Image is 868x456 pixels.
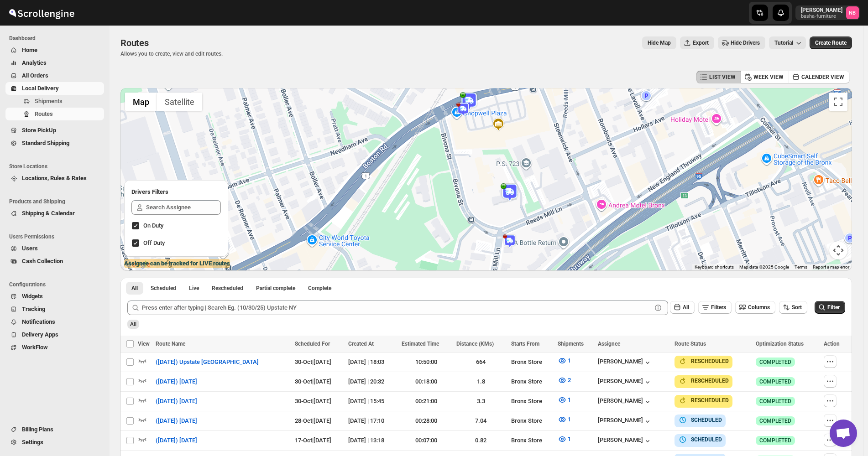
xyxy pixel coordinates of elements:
b: RESCHEDULED [691,378,729,384]
span: Created At [348,341,374,347]
div: [PERSON_NAME] [598,417,652,426]
span: Users [22,245,38,252]
button: All Orders [5,69,104,82]
a: Report a map error [813,264,849,269]
span: Estimated Time [402,341,439,347]
span: Dashboard [9,35,105,42]
input: Search Assignee [146,200,221,215]
button: Billing Plans [5,423,104,436]
button: Shipping & Calendar [5,207,104,220]
span: Map data ©2025 Google [739,264,789,269]
span: COMPLETED [759,437,791,444]
div: 0.82 [456,436,506,445]
span: Tutorial [774,40,793,47]
button: [PERSON_NAME] [598,397,652,406]
button: CALENDER VIEW [789,71,850,83]
span: Local Delivery [22,85,59,92]
button: 1 [552,412,576,427]
span: Shipments [558,341,584,347]
a: Open this area in Google Maps (opens a new window) [123,259,153,270]
div: [DATE] | 13:18 [348,436,396,445]
div: [PERSON_NAME] [598,358,652,367]
span: 1 [568,357,571,364]
span: Locations, Rules & Rates [22,175,87,181]
input: Press enter after typing | Search Eg. (10/30/25) Upstate NY [142,301,652,315]
span: Partial complete [256,285,295,292]
p: basha-furniture [801,14,842,19]
span: COMPLETED [759,358,791,366]
button: ([DATE]) [DATE] [150,414,203,428]
div: [DATE] | 20:32 [348,377,396,386]
span: Create Route [815,39,847,47]
span: View [138,341,150,347]
span: Settings [22,439,43,446]
b: SCHEDULED [691,436,722,443]
span: Standard Shipping [22,140,69,146]
span: 1 [568,435,571,442]
span: Cash Collection [22,258,63,264]
p: Allows you to create, view and edit routes. [120,50,223,57]
button: Show street map [125,93,157,111]
span: Route Name [156,341,185,347]
button: All routes [126,282,143,295]
button: All [670,301,695,314]
button: Notifications [5,316,104,328]
button: [PERSON_NAME] [598,378,652,387]
button: Toggle fullscreen view [829,93,847,111]
button: Hide Drivers [718,36,765,49]
button: Keyboard shortcuts [695,264,734,270]
button: Widgets [5,290,104,303]
button: Sort [779,301,807,314]
div: Bronx Store [511,436,552,445]
button: WEEK VIEW [741,71,789,83]
button: Home [5,44,104,57]
span: COMPLETED [759,398,791,405]
span: Routes [120,37,149,48]
button: SCHEDULED [678,435,722,444]
span: 2 [568,377,571,383]
label: Assignee can be tracked for LIVE routes [124,259,230,268]
span: Assignee [598,341,620,347]
button: Create Route [810,36,852,49]
button: Export [680,36,714,49]
a: Terms (opens in new tab) [795,264,807,269]
div: Bronx Store [511,358,552,367]
span: Export [693,39,709,47]
span: Off Duty [143,239,165,246]
span: WorkFlow [22,344,48,351]
span: Widgets [22,293,43,300]
span: Starts From [511,341,539,347]
span: All [130,321,136,327]
button: 1 [552,353,576,368]
div: [DATE] | 18:03 [348,358,396,367]
span: COMPLETED [759,378,791,385]
span: ([DATE]) [DATE] [156,416,197,425]
span: 1 [568,396,571,403]
span: 1 [568,416,571,423]
button: Shipments [5,95,104,108]
h2: Drivers Filters [131,187,221,197]
button: SCHEDULED [678,415,722,425]
span: CALENDER VIEW [801,73,844,81]
div: 7.04 [456,416,506,425]
span: Scheduled [151,285,176,292]
span: Shipments [35,98,63,104]
button: Map camera controls [829,241,847,259]
button: [PERSON_NAME] [598,436,652,446]
button: User menu [795,5,860,20]
div: 00:28:00 [402,416,451,425]
div: Open chat [830,420,857,447]
button: RESCHEDULED [678,396,729,405]
span: 30-Oct | [DATE] [295,398,331,404]
button: Settings [5,436,104,449]
button: Analytics [5,57,104,69]
button: WorkFlow [5,341,104,354]
span: Store Locations [9,163,105,170]
img: ScrollEngine [7,1,76,24]
span: 30-Oct | [DATE] [295,358,331,365]
button: LIST VIEW [696,71,741,83]
span: Nael Basha [846,6,859,19]
span: 28-Oct | [DATE] [295,417,331,424]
